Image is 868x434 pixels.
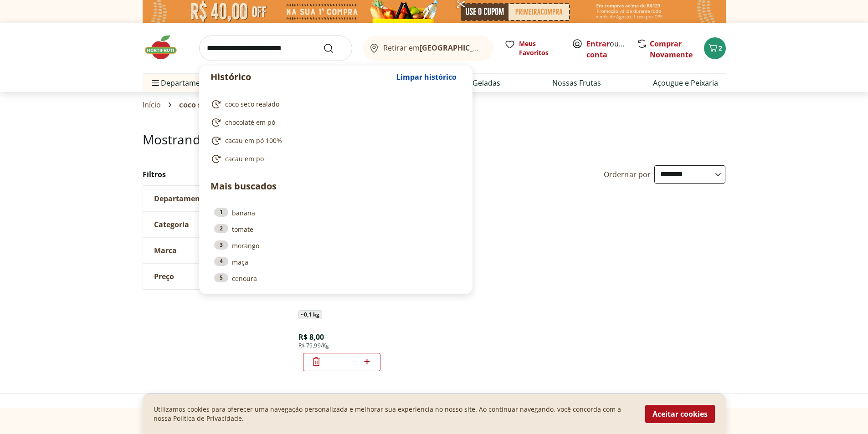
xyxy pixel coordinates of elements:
[214,257,228,266] div: 4
[214,240,457,250] a: 3morango
[396,73,457,81] span: Limpar histórico
[323,43,345,54] button: Submit Search
[298,286,385,306] a: Coco Seco Ralado
[519,39,561,57] span: Meus Favoritos
[604,169,651,179] label: Ordernar por
[586,39,637,60] a: Criar conta
[214,224,228,233] div: 2
[199,36,352,61] input: search
[214,224,457,234] a: 2tomate
[214,240,228,250] div: 3
[214,257,457,267] a: 4maça
[214,273,228,282] div: 5
[154,405,634,423] p: Utilizamos cookies para oferecer uma navegação personalizada e melhorar sua experiencia no nosso ...
[225,118,275,127] span: chocolaté em pó
[586,39,610,49] a: Entrar
[298,342,329,349] span: R$ 79,99/Kg
[143,238,280,263] button: Marca
[154,246,177,255] span: Marca
[214,273,457,283] a: 5cenoura
[225,100,279,109] span: coco seco realado
[143,165,280,184] h2: Filtros
[143,212,280,237] button: Categoria
[650,39,693,60] a: Comprar Novamente
[719,44,722,52] span: 2
[225,154,264,163] span: cacau em po
[211,179,461,193] p: Mais buscados
[653,77,718,88] a: Açougue e Peixaria
[143,186,280,211] button: Departamento
[645,405,715,423] button: Aceitar cookies
[211,71,392,83] p: Histórico
[211,99,457,110] a: coco seco realado
[143,101,161,109] a: Início
[143,132,726,147] h1: Mostrando resultados para:
[211,135,457,146] a: cacau em pó 100%
[154,272,174,281] span: Preço
[154,220,189,229] span: Categoria
[211,117,457,128] a: chocolaté em pó
[420,43,573,53] b: [GEOGRAPHIC_DATA]/[GEOGRAPHIC_DATA]
[552,77,601,88] a: Nossas Frutas
[143,34,188,61] img: Hortifruti
[363,36,493,61] button: Retirar em[GEOGRAPHIC_DATA]/[GEOGRAPHIC_DATA]
[392,66,461,88] button: Limpar histórico
[214,208,457,218] a: 1banana
[143,264,280,289] button: Preço
[225,136,282,145] span: cacau em pó 100%
[150,72,216,94] span: Departamentos
[704,37,726,59] button: Carrinho
[298,332,324,342] span: R$ 8,00
[586,38,627,60] span: ou
[383,44,484,52] span: Retirar em
[214,208,228,217] div: 1
[154,194,208,203] span: Departamento
[150,72,161,94] button: Menu
[179,101,244,109] span: coco seco realado
[298,310,322,319] span: ~ 0,1 kg
[211,153,457,164] a: cacau em po
[504,39,561,57] a: Meus Favoritos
